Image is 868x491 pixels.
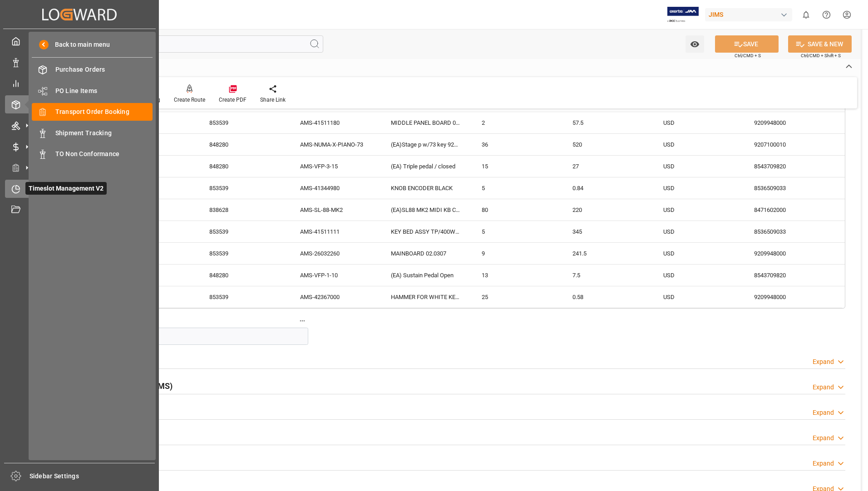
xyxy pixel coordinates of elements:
[686,35,704,53] button: open menu
[219,96,247,104] div: Create PDF
[5,53,154,71] a: Data Management
[32,82,153,99] a: PO Line Items
[32,145,153,163] a: TO Non Conformance
[813,408,834,417] div: Expand
[562,286,652,308] div: 0.58
[652,221,743,242] div: USD
[562,112,652,133] div: 57.5
[30,471,155,481] span: Sidebar Settings
[471,177,562,199] div: 5
[380,221,471,242] div: KEY BED ASSY TP/400W 02.0309
[289,156,380,177] div: AMS-VFP-3-15
[296,315,308,327] button: No Of Lines
[32,124,153,142] a: Shipment Tracking
[260,96,286,104] div: Share Link
[289,243,380,264] div: AMS-26032260
[743,221,834,242] div: 8536509033
[380,265,471,286] div: (EA) Sustain Pedal Open
[55,149,153,159] span: TO Non Conformance
[813,459,834,468] div: Expand
[652,243,743,264] div: USD
[667,7,699,23] img: Exertis%20JAM%20-%20Email%20Logo.jpg_1722504956.jpg
[198,286,289,308] div: 853539
[705,8,792,21] div: JIMS
[796,5,816,25] button: show 0 new notifications
[471,221,562,242] div: 5
[289,177,380,199] div: AMS-41344980
[562,177,652,199] div: 0.84
[42,35,323,53] input: Search Fields
[198,156,289,177] div: 848280
[562,265,652,286] div: 7.5
[743,286,834,308] div: 9209948000
[652,134,743,155] div: USD
[55,65,153,74] span: Purchase Orders
[289,286,380,308] div: AMS-42367000
[471,112,562,133] div: 2
[32,61,153,79] a: Purchase Orders
[198,243,289,264] div: 853539
[198,112,289,133] div: 853539
[743,177,834,199] div: 8536509033
[55,107,153,117] span: Transport Order Booking
[743,156,834,177] div: 8543709820
[289,134,380,155] div: AMS-NUMA-X-PIANO-73
[562,156,652,177] div: 27
[5,32,154,50] a: My Cockpit
[198,177,289,199] div: 853539
[471,199,562,221] div: 80
[652,199,743,221] div: USD
[652,286,743,308] div: USD
[562,199,652,221] div: 220
[289,199,380,221] div: AMS-SL-88-MK2
[32,103,153,121] a: Transport Order Booking
[816,5,837,25] button: Help Center
[380,134,471,155] div: (EA)Stage p w/73 key 92674010
[55,86,153,96] span: PO Line Items
[25,182,107,195] span: Timeslot Management V2
[562,134,652,155] div: 520
[174,96,205,104] div: Create Route
[743,112,834,133] div: 9209948000
[652,265,743,286] div: USD
[471,156,562,177] div: 15
[562,221,652,242] div: 345
[289,221,380,242] div: AMS-41511111
[5,180,154,197] a: Timeslot Management V2Timeslot Management V2
[813,433,834,443] div: Expand
[471,243,562,264] div: 9
[380,156,471,177] div: (EA) Triple pedal / closed
[55,128,153,138] span: Shipment Tracking
[743,199,834,221] div: 8471602000
[5,74,154,92] a: My Reports
[380,243,471,264] div: MAINBOARD 02.0307
[198,221,289,242] div: 853539
[471,134,562,155] div: 36
[380,177,471,199] div: KNOB ENCODER BLACK
[813,383,834,392] div: Expand
[49,40,110,49] span: Back to main menu
[652,177,743,199] div: USD
[788,35,852,53] button: SAVE & NEW
[813,357,834,367] div: Expand
[380,112,471,133] div: MIDDLE PANEL BOARD 02.0296
[715,35,779,53] button: SAVE
[289,265,380,286] div: AMS-VFP-1-10
[289,112,380,133] div: AMS-41511180
[735,52,761,59] span: Ctrl/CMD + S
[5,201,154,219] a: Document Management
[380,199,471,221] div: (EA)SL88 MK2 MIDI KB Controllr
[743,243,834,264] div: 9209948000
[705,6,796,23] button: JIMS
[471,286,562,308] div: 25
[198,265,289,286] div: 848280
[652,112,743,133] div: USD
[380,286,471,308] div: HAMMER FOR WHITE KEY TP/100LR
[198,199,289,221] div: 838628
[198,134,289,155] div: 848280
[743,134,834,155] div: 9207100010
[471,265,562,286] div: 13
[801,52,841,59] span: Ctrl/CMD + Shift + S
[562,243,652,264] div: 241.5
[743,265,834,286] div: 8543709820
